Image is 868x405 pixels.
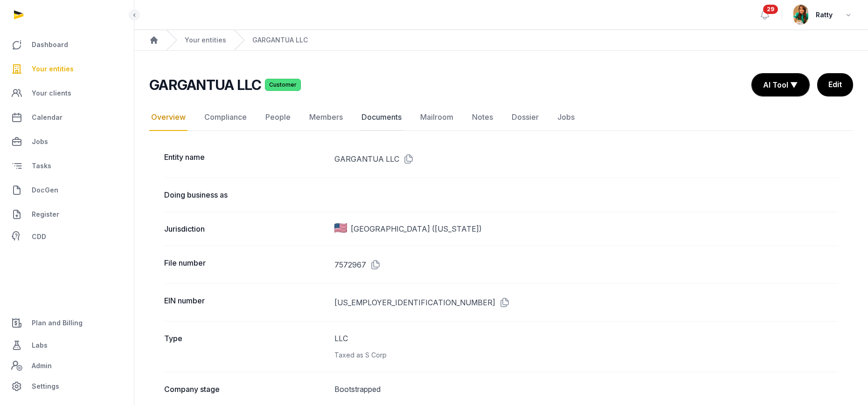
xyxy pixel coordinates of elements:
[752,74,809,96] button: AI Tool ▼
[32,112,62,123] span: Calendar
[265,79,301,91] span: Customer
[7,227,126,246] a: CDD
[7,179,126,201] a: DocGen
[7,357,126,375] a: Admin
[164,295,327,310] dt: EIN number
[334,257,838,272] dd: 7572967
[7,155,126,177] a: Tasks
[7,34,126,56] a: Dashboard
[351,223,482,234] span: [GEOGRAPHIC_DATA] ([US_STATE])
[149,104,853,131] nav: Tabs
[149,104,187,131] a: Overview
[816,9,833,21] span: Ratty
[185,35,226,45] a: Your entities
[7,334,126,357] a: Labs
[334,350,838,361] div: Taxed as S Corp
[32,317,83,329] span: Plan and Billing
[7,130,126,153] a: Jobs
[7,312,126,334] a: Plan and Billing
[32,63,74,75] span: Your entities
[470,104,495,131] a: Notes
[7,106,126,129] a: Calendar
[32,231,46,242] span: CDD
[164,333,327,361] dt: Type
[32,39,68,50] span: Dashboard
[32,136,48,147] span: Jobs
[264,104,292,131] a: People
[7,58,126,80] a: Your entities
[334,333,838,361] dd: LLC
[202,104,249,131] a: Compliance
[149,76,261,93] h2: GARGANTUA LLC
[164,223,327,234] dt: Jurisdiction
[164,384,327,395] dt: Company stage
[164,189,327,200] dt: Doing business as
[7,203,126,226] a: Register
[32,360,52,371] span: Admin
[32,160,51,172] span: Tasks
[134,30,868,51] nav: Breadcrumb
[164,151,327,166] dt: Entity name
[510,104,541,131] a: Dossier
[32,340,48,351] span: Labs
[252,35,308,45] a: GARGANTUA LLC
[7,82,126,104] a: Your clients
[334,384,838,395] dd: Bootstrapped
[7,375,126,398] a: Settings
[32,185,58,196] span: DocGen
[334,295,838,310] dd: [US_EMPLOYER_IDENTIFICATION_NUMBER]
[360,104,403,131] a: Documents
[763,5,778,14] span: 29
[817,73,853,96] a: Edit
[334,151,838,166] dd: GARGANTUA LLC
[32,209,59,220] span: Register
[793,5,808,25] img: avatar
[556,104,576,131] a: Jobs
[418,104,455,131] a: Mailroom
[32,381,59,392] span: Settings
[32,88,71,99] span: Your clients
[307,104,345,131] a: Members
[164,257,327,272] dt: File number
